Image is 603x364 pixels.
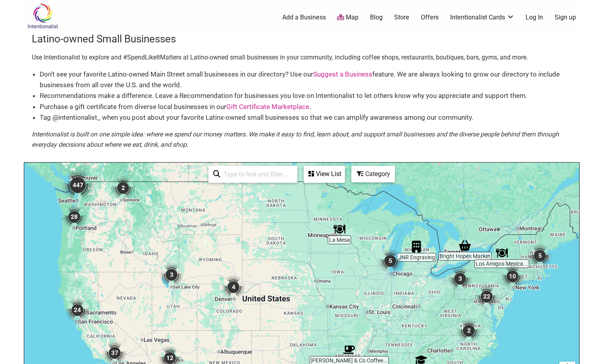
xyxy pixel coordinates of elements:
[220,167,293,182] input: Type to find and filter...
[378,249,402,273] div: 5
[501,264,524,288] div: 10
[450,13,514,22] a: Intentionalist Cards
[448,267,472,291] div: 3
[410,241,422,253] div: JNR Engraving
[528,244,552,268] div: 5
[370,13,383,22] a: Blog
[459,239,471,251] div: Bright Hopes Market
[343,344,355,356] div: Fidel & Co Coffee Roasters
[32,32,572,46] h3: Latino-owned Small Businesses
[333,223,345,235] div: La Mesa
[555,13,576,22] a: Sign up
[208,166,297,183] div: Type to search and filter
[160,263,183,287] div: 3
[66,298,89,322] div: 24
[40,90,572,101] li: Recommendations make a difference. Leave a Recommendation for businesses you love on Intentionali...
[337,13,358,22] a: Map
[351,166,395,182] div: Filter by category
[62,205,86,229] div: 28
[226,103,309,111] a: Gift Certificate Marketplace
[475,285,499,308] div: 22
[222,275,245,299] div: 4
[304,166,345,183] div: See a list of the visible businesses
[62,169,94,201] div: 447
[282,13,326,22] a: Add a Business
[313,70,372,78] a: Suggest a Business
[421,13,439,22] a: Offers
[24,3,62,29] img: Intentionalist
[352,167,394,182] div: Category
[526,13,543,22] a: Log In
[40,102,572,112] li: Purchase a gift certificate from diverse local businesses in our .
[32,52,572,63] p: Use Intentionalist to explore and #SpendLikeItMatters at Latino-owned small businesses in your co...
[394,13,409,22] a: Store
[111,176,135,200] div: 2
[457,319,481,343] div: 2
[40,112,572,123] li: Tag @intentionalist_ when you post about your favorite Latinx-owned small businesses so that we c...
[496,247,508,259] div: Los Amigos Mexican Restaurant
[32,130,559,148] em: Intentionalist is built on one simple idea: where we spend our money matters. We make it easy to ...
[40,69,572,90] li: Don’t see your favorite Latino-owned Main Street small businesses in our directory? Use our featu...
[304,167,344,182] div: View List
